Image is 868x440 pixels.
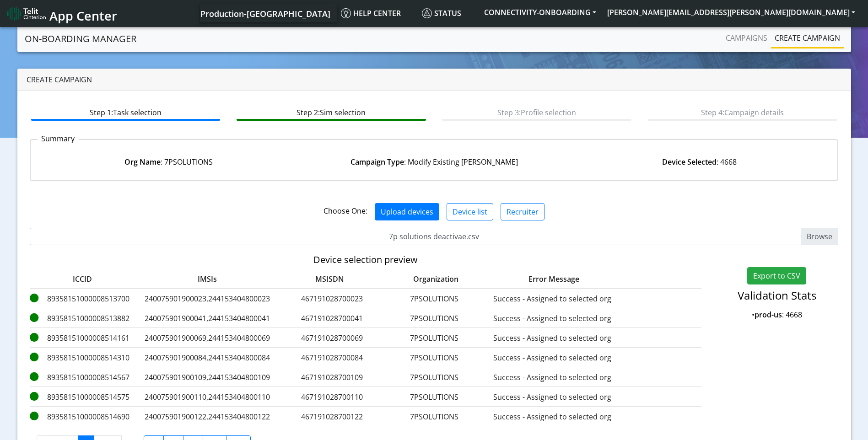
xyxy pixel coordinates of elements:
span: Production-[GEOGRAPHIC_DATA] [200,8,330,19]
button: Device list [447,203,493,220]
label: 240075901900110,244153404800110 [139,392,276,402]
label: 240075901900041,244153404800041 [139,313,276,324]
label: 7PSOLUTIONS [388,352,480,363]
strong: Campaign Type [350,157,404,167]
label: 89358151000008514575 [30,392,135,402]
label: 467191028700041 [280,313,385,324]
div: : 4668 [566,156,832,167]
button: [PERSON_NAME][EMAIL_ADDRESS][PERSON_NAME][DOMAIN_NAME] [602,4,861,21]
p: • : 4668 [715,309,839,320]
label: 240075901900023,244153404800023 [139,293,276,304]
btn: Step 2: Sim selection [237,103,426,121]
label: IMSIs [139,274,276,284]
label: 7PSOLUTIONS [388,293,480,304]
label: 89358151000008513882 [30,313,135,324]
btn: Step 1: Task selection [31,103,220,121]
label: 89358151000008513700 [30,293,135,304]
h5: Device selection preview [30,254,701,265]
a: Status [418,4,479,22]
button: Export to CSV [747,267,806,284]
label: 467191028700023 [280,293,385,304]
label: Success - Assigned to selected org [484,372,621,383]
span: Status [422,8,461,18]
a: Create campaign [771,29,844,47]
label: Success - Assigned to selected org [484,411,621,422]
strong: prod-us [755,310,782,320]
button: Recruiter [501,203,545,220]
label: 89358151000008514161 [30,333,135,343]
label: 7PSOLUTIONS [388,392,480,402]
label: 240075901900122,244153404800122 [139,411,276,422]
label: MSISDN [280,274,367,284]
label: Success - Assigned to selected org [484,333,621,343]
label: ICCID [30,274,135,284]
btn: Step 3: Profile selection [442,103,631,121]
div: Create campaign [17,69,851,91]
label: 467191028700109 [280,372,385,383]
label: 89358151000008514690 [30,411,135,422]
img: knowledge.svg [341,8,351,18]
span: Help center [341,8,401,18]
label: Success - Assigned to selected org [484,392,621,402]
a: Campaigns [722,29,771,47]
label: 89358151000008514310 [30,352,135,363]
label: 240075901900109,244153404800109 [139,372,276,383]
btn: Step 4: Campaign details [648,103,837,121]
h4: Validation Stats [715,289,839,302]
label: Organization [374,274,466,284]
label: 240075901900084,244153404800084 [139,352,276,363]
span: App Center [49,7,117,24]
label: 467191028700122 [280,411,385,422]
label: 7PSOLUTIONS [388,333,480,343]
label: 467191028700084 [280,352,385,363]
div: : 7PSOLUTIONS [36,156,302,167]
label: 240075901900069,244153404800069 [139,333,276,343]
button: CONNECTIVITY-ONBOARDING [479,4,602,21]
a: On-Boarding Manager [25,30,136,48]
label: 7PSOLUTIONS [388,372,480,383]
label: 467191028700110 [280,392,385,402]
a: Your current platform instance [200,4,330,22]
p: Summary [38,133,79,144]
label: 467191028700069 [280,333,385,343]
a: App Center [7,4,116,23]
label: 7PSOLUTIONS [388,313,480,324]
label: Success - Assigned to selected org [484,352,621,363]
img: logo-telit-cinterion-gw-new.png [7,6,46,21]
strong: Org Name [124,157,161,167]
div: : Modify Existing [PERSON_NAME] [302,156,567,167]
label: 89358151000008514567 [30,372,135,383]
button: Upload devices [375,203,439,220]
label: Error Message [469,274,607,284]
img: status.svg [422,8,432,18]
a: Help center [337,4,418,22]
strong: Device Selected [662,157,717,167]
label: 7PSOLUTIONS [388,411,480,422]
span: Choose One: [323,206,367,216]
label: Success - Assigned to selected org [484,293,621,304]
label: Success - Assigned to selected org [484,313,621,324]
